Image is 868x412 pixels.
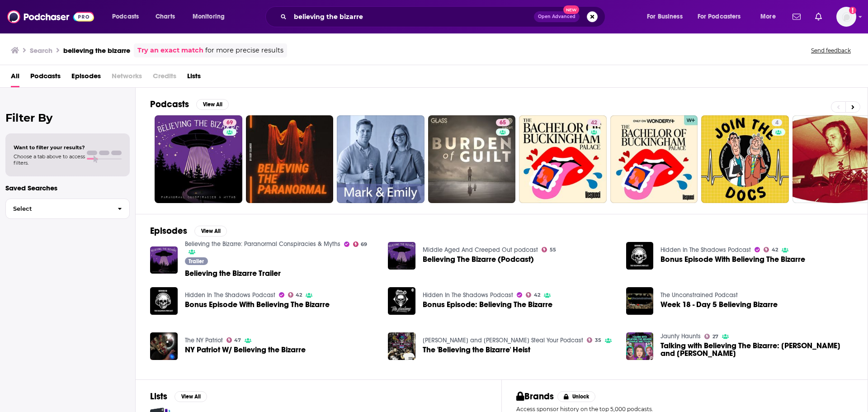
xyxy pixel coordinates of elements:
[423,246,538,254] a: Middle Aged And Creeped Out podcast
[30,46,52,55] h3: Search
[5,184,130,192] p: Saved Searches
[712,335,718,339] span: 27
[290,9,534,24] input: Search podcasts, credits, & more...
[187,69,201,87] span: Lists
[226,118,233,128] span: 69
[150,99,229,110] a: PodcastsView All
[423,291,513,299] a: Hidden In The Shadows Podcast
[764,247,778,252] a: 42
[361,242,367,246] span: 69
[14,144,85,151] span: Want to filter your results?
[775,118,778,128] span: 4
[519,115,607,203] a: 42
[150,99,189,110] h2: Podcasts
[186,9,236,24] button: open menu
[6,206,110,212] span: Select
[704,334,718,339] a: 27
[274,6,614,27] div: Search podcasts, credits, & more...
[71,69,101,87] a: Episodes
[591,118,597,128] span: 42
[150,246,178,274] img: Believing the Bizarre Trailer
[7,8,94,25] img: Podchaser - Follow, Share and Rate Podcasts
[150,391,167,402] h2: Lists
[185,270,281,277] a: Believing the Bizarre Trailer
[175,391,207,402] button: View All
[557,391,596,402] button: Unlock
[150,9,180,24] a: Charts
[185,346,306,354] a: NY Patriot W/ Believing the Bizarre
[836,7,856,27] button: Show profile menu
[106,9,151,24] button: open menu
[353,242,368,247] a: 69
[5,199,130,219] button: Select
[626,242,654,270] img: Bonus Episode With Believing The Bizarre
[423,336,583,344] a: Michael and Jeremy Steal Your Podcast
[150,287,178,315] a: Bonus Episode With Believing The Bizarre
[660,332,701,340] a: Jaunty Haunts
[423,301,552,308] span: Bonus Episode: Believing The Bizarre
[205,45,283,56] span: for more precise results
[660,342,853,357] a: Talking with Believing The Bizarre: Charlie and Tyler
[849,7,856,14] svg: Add a profile image
[526,292,540,298] a: 42
[5,111,130,124] h2: Filter By
[388,242,415,270] img: Believing The Bizarre (Podcast)
[388,332,415,360] img: The 'Believing the Bizarre' Heist
[563,5,580,14] span: New
[185,336,223,344] a: The NY Patriot
[660,256,805,263] span: Bonus Episode With Believing The Bizarre
[137,45,203,56] a: Try an exact match
[789,9,804,24] a: Show notifications dropdown
[626,287,654,315] img: Week 18 - Day 5 Believing Bizarre
[193,10,225,23] span: Monitoring
[754,9,787,24] button: open menu
[153,69,176,87] span: Credits
[296,293,302,297] span: 42
[534,293,540,297] span: 42
[698,10,741,23] span: For Podcasters
[423,346,530,354] a: The 'Believing the Bizarre' Heist
[234,338,241,342] span: 47
[500,118,506,128] span: 65
[516,391,554,402] h2: Brands
[156,10,175,23] span: Charts
[150,332,178,360] img: NY Patriot W/ Believing the Bizarre
[189,259,204,264] span: Trailer
[660,301,778,308] a: Week 18 - Day 5 Believing Bizarre
[772,248,778,252] span: 42
[150,391,207,402] a: ListsView All
[626,332,654,360] img: Talking with Believing The Bizarre: Charlie and Tyler
[194,226,227,237] button: View All
[185,291,275,299] a: Hidden In The Shadows Podcast
[185,301,330,308] a: Bonus Episode With Believing The Bizarre
[11,69,19,87] a: All
[112,10,139,23] span: Podcasts
[542,247,556,252] a: 55
[595,338,601,342] span: 35
[760,10,776,23] span: More
[30,69,61,87] a: Podcasts
[423,256,534,263] a: Believing The Bizarre (Podcast)
[150,225,187,237] h2: Episodes
[692,9,754,24] button: open menu
[196,99,229,110] button: View All
[587,119,601,126] a: 42
[428,115,516,203] a: 65
[155,115,242,203] a: 69
[388,287,415,315] a: Bonus Episode: Believing The Bizarre
[836,7,856,27] span: Logged in as fvultaggio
